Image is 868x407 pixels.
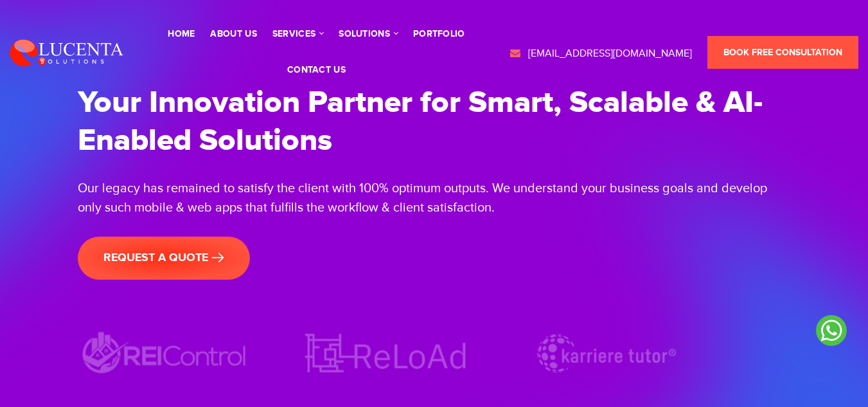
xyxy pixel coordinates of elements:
[287,66,346,75] a: contact us
[509,46,692,62] a: [EMAIL_ADDRESS][DOMAIN_NAME]
[103,251,224,265] span: request a quote
[210,30,256,39] a: About Us
[211,253,224,263] img: banner-arrow.png
[707,36,858,69] a: Book Free Consultation
[413,30,465,39] a: portfolio
[78,84,791,159] h1: Your Innovation Partner for Smart, Scalable & AI-Enabled Solutions
[10,37,124,67] img: Lucenta Solutions
[78,179,791,217] div: Our legacy has remained to satisfy the client with 100% optimum outputs. We understand your busin...
[339,30,398,39] a: solutions
[78,328,251,379] img: REIControl
[520,328,693,379] img: Karriere tutor
[78,237,250,280] a: request a quote
[168,30,195,39] a: Home
[723,47,842,58] span: Book Free Consultation
[299,328,472,379] img: ReLoAd
[272,30,323,39] a: services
